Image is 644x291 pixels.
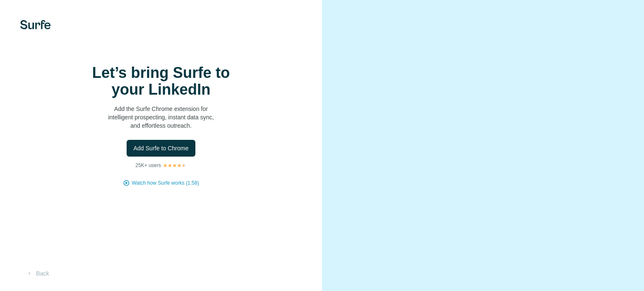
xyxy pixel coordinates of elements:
button: Add Surfe to Chrome [127,140,195,157]
p: 25K+ users [135,162,161,169]
span: Add Surfe to Chrome [133,144,189,152]
p: Add the Surfe Chrome extension for intelligent prospecting, instant data sync, and effortless out... [77,105,245,130]
img: Rating Stars [163,163,187,168]
h1: Let’s bring Surfe to your LinkedIn [77,64,245,98]
img: Surfe's logo [20,20,51,29]
button: Watch how Surfe works (1:58) [132,179,199,187]
button: Back [20,266,55,281]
